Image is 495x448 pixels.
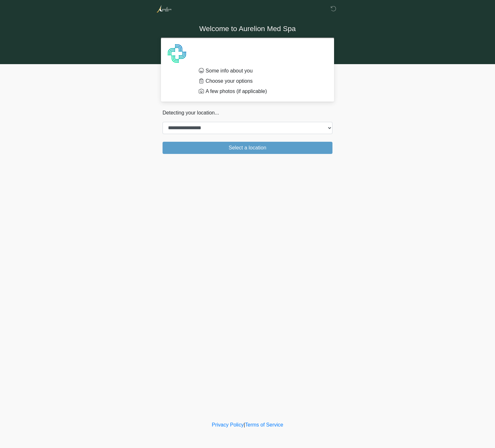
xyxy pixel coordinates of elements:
a: | [244,422,245,427]
li: Choose your options [199,77,323,85]
li: Some info about you [199,67,323,75]
li: A few photos (if applicable) [199,88,323,95]
a: Terms of Service [245,422,283,427]
button: Select a location [163,142,332,154]
span: Detecting your location... [163,110,219,115]
a: Privacy Policy [212,422,244,427]
img: Aurelion Med Spa Logo [156,5,172,13]
img: Agent Avatar [167,44,187,63]
h1: Welcome to Aurelion Med Spa [158,23,337,35]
